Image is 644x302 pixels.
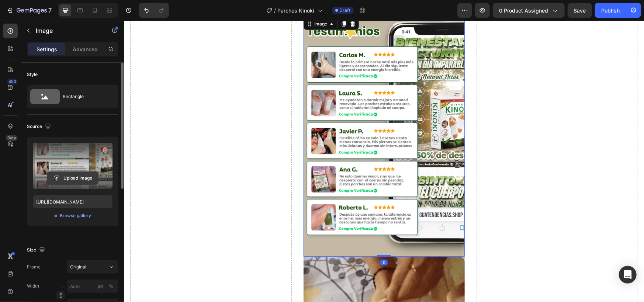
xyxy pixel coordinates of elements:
[278,7,315,14] span: Parches Kinoki
[3,3,55,18] button: 7
[27,283,39,289] label: Width
[98,283,103,289] div: px
[619,266,637,284] div: Open Intercom Messenger
[54,211,58,220] span: or
[274,7,276,14] span: /
[27,122,52,132] div: Source
[70,264,86,270] span: Original
[36,26,98,35] p: Image
[493,3,565,18] button: 0 product assigned
[60,212,92,219] button: Browse gallery
[256,239,263,245] div: 0
[568,3,592,18] button: Save
[37,45,57,53] p: Settings
[73,45,98,53] p: Advanced
[340,7,351,14] span: Draft
[6,135,18,141] div: Beta
[499,7,548,14] span: 0 product assigned
[139,3,169,18] div: Undo/Redo
[124,21,644,302] iframe: Design area
[67,280,118,293] input: px%
[27,264,41,270] label: Frame
[67,260,118,274] button: Original
[574,7,586,14] span: Save
[63,88,108,105] div: Rectangle
[48,6,52,15] p: 7
[107,282,115,291] button: px
[595,3,626,18] button: Publish
[7,79,18,84] div: 450
[47,171,98,185] button: Upload Image
[27,245,46,255] div: Size
[27,71,38,78] div: Style
[33,195,112,208] input: https://example.com/image.jpg
[601,7,620,14] div: Publish
[60,212,91,219] div: Browse gallery
[109,283,113,289] div: %
[96,282,105,291] button: %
